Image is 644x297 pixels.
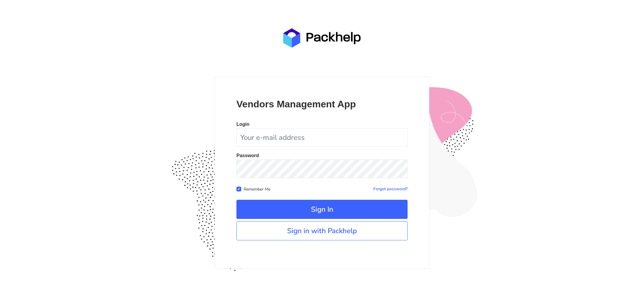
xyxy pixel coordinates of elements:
a: Sign in with Packhelp [236,221,408,240]
input: Your e-mail address [236,128,408,147]
p: Vendors Management App [236,98,408,110]
button: Sign In [236,200,408,219]
p: Login [236,122,408,127]
p: Password [236,153,408,158]
a: Forgot password? [373,186,408,192]
label: Remember Me [244,185,270,192]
